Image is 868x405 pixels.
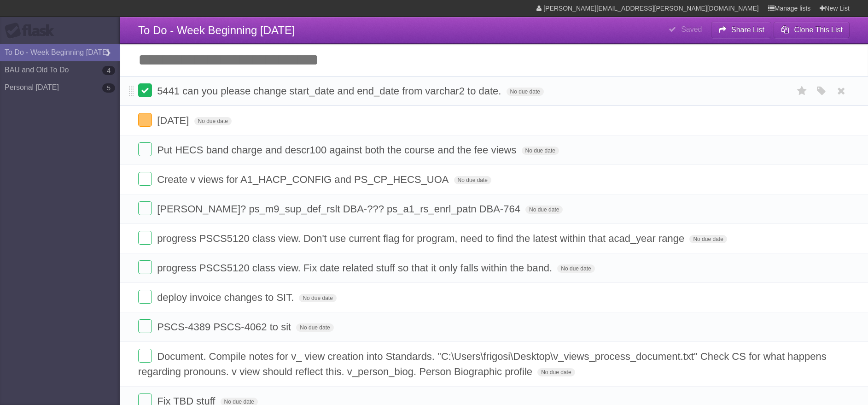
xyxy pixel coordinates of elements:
span: Put HECS band charge and descr100 against both the course and the fee views [157,144,518,156]
span: No due date [507,88,544,96]
span: No due date [454,176,491,184]
label: Done [138,142,152,156]
button: Clone This List [774,22,850,38]
span: 5441 can you please change start_date and end_date from varchar2 to date. [157,85,503,97]
span: PSCS-4389 PSCS-4062 to sit [157,321,293,333]
label: Done [138,113,152,127]
span: deploy invoice changes to SIT. [157,292,296,303]
span: progress PSCS5120 class view. Don't use current flag for program, need to find the latest within ... [157,233,687,244]
label: Done [138,319,152,333]
label: Done [138,260,152,274]
span: progress PSCS5120 class view. Fix date related stuff so that it only falls within the band. [157,262,554,274]
span: To Do - Week Beginning [DATE] [138,24,295,36]
label: Done [138,290,152,304]
div: Flask [5,23,60,39]
label: Done [138,201,152,215]
b: Saved [681,25,702,33]
span: No due date [537,368,575,376]
b: Share List [731,26,764,34]
span: No due date [557,264,594,273]
b: Clone This List [794,26,843,34]
label: Done [138,83,152,97]
span: No due date [194,117,232,125]
span: Document. Compile notes for v_ view creation into Standards. "C:\Users\frigosi\Desktop\v_views_pr... [138,351,827,377]
label: Done [138,172,152,186]
span: No due date [522,147,559,155]
span: [PERSON_NAME]? ps_m9_sup_def_rslt DBA-??? ps_a1_rs_enrl_patn DBA-764 [157,203,523,215]
span: No due date [299,294,336,302]
span: No due date [525,205,563,214]
b: 5 [102,83,115,93]
span: Create v views for A1_HACP_CONFIG and PS_CP_HECS_UOA [157,174,451,185]
label: Done [138,231,152,245]
span: [DATE] [157,115,191,126]
b: 4 [102,66,115,75]
button: Share List [711,22,772,38]
label: Star task [793,83,811,99]
label: Done [138,349,152,363]
span: No due date [296,323,333,332]
span: No due date [689,235,727,243]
